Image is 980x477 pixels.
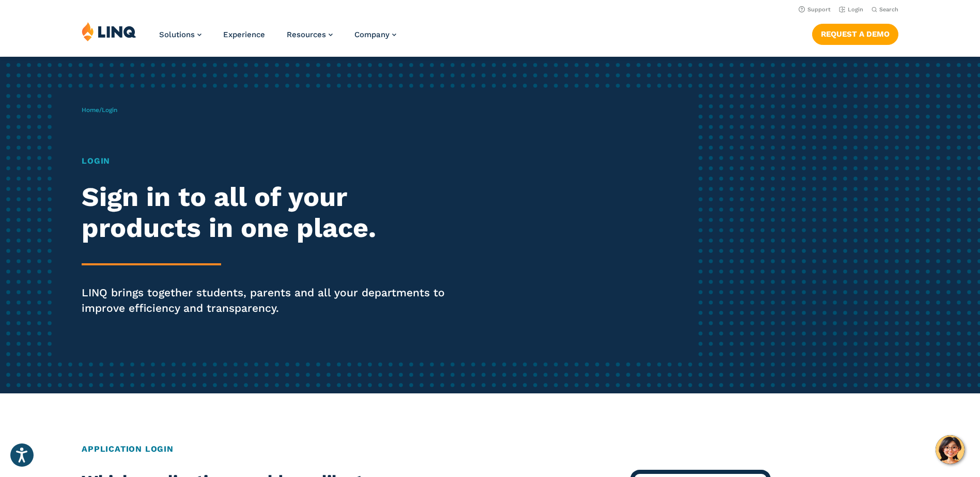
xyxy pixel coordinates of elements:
[82,182,459,244] h2: Sign in to all of your products in one place.
[872,6,898,13] button: Open Search Bar
[82,285,459,316] p: LINQ brings together students, parents and all your departments to improve efficiency and transpa...
[879,6,898,13] span: Search
[287,30,326,39] span: Resources
[82,443,898,455] h2: Application Login
[812,22,898,44] nav: Button Navigation
[354,30,396,39] a: Company
[159,22,396,56] nav: Primary Navigation
[839,6,863,13] a: Login
[82,22,136,41] img: LINQ | K‑12 Software
[812,24,898,44] a: Request a Demo
[287,30,333,39] a: Resources
[936,435,965,464] button: Hello, have a question? Let’s chat.
[159,30,201,39] a: Solutions
[82,106,117,114] span: /
[159,30,195,39] span: Solutions
[799,6,831,13] a: Support
[354,30,390,39] span: Company
[102,106,117,114] span: Login
[82,106,99,114] a: Home
[82,155,459,167] h1: Login
[223,30,265,39] a: Experience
